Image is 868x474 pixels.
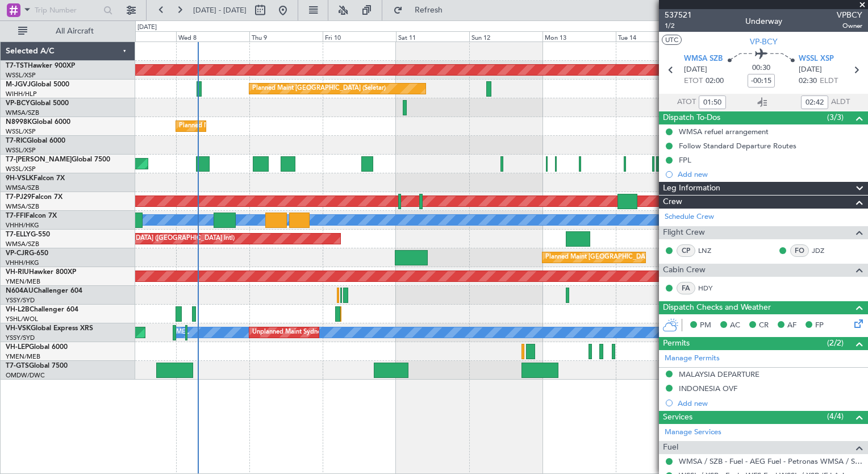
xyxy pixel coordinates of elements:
[837,21,862,31] span: Owner
[6,315,38,323] a: YSHL/WOL
[137,23,157,32] div: [DATE]
[677,97,696,108] span: ATOT
[6,81,31,88] span: M-JGVJ
[6,175,34,182] span: 9H-VSLK
[6,250,29,257] span: VP-CJR
[6,63,28,69] span: T7-TST
[35,2,100,19] input: Trip Number
[6,363,68,369] a: T7-GTSGlobal 7500
[6,127,36,136] a: WSSL/XSP
[6,202,39,211] a: WMSA/SZB
[6,334,35,342] a: YSSY/SYD
[799,76,817,87] span: 02:30
[6,288,34,294] span: N604AU
[6,269,29,276] span: VH-RIU
[678,169,862,179] div: Add new
[663,182,720,195] span: Leg Information
[663,196,682,209] span: Crew
[663,111,720,124] span: Dispatch To-Dos
[6,109,39,117] a: WMSA/SZB
[6,194,62,201] a: T7-PJ29Falcon 7X
[6,352,40,361] a: YMEN/MEB
[6,71,36,80] a: WSSL/XSP
[684,76,703,87] span: ETOT
[663,226,705,239] span: Flight Crew
[745,15,782,27] div: Underway
[812,246,837,256] a: JDZ
[790,244,809,257] div: FO
[698,283,724,293] a: HDY
[663,441,678,454] span: Fuel
[665,211,714,223] a: Schedule Crew
[176,324,189,341] div: MEL
[837,9,862,21] span: VPBCY
[801,95,828,109] input: --:--
[6,306,78,313] a: VH-L2BChallenger 604
[663,337,690,350] span: Permits
[6,175,65,182] a: 9H-VSLKFalcon 7X
[679,369,759,379] div: MALAYSIA DEPARTURE
[699,95,726,109] input: --:--
[103,31,176,41] div: Tue 7
[6,213,57,219] a: T7-FFIFalcon 7X
[6,231,50,238] a: T7-ELLYG-550
[831,97,850,108] span: ALDT
[815,320,824,331] span: FP
[684,53,723,65] span: WMSA SZB
[827,111,844,123] span: (3/3)
[396,31,469,41] div: Sat 11
[679,127,769,136] div: WMSA refuel arrangement
[12,22,123,40] button: All Aircraft
[752,63,770,74] span: 00:30
[665,427,721,438] a: Manage Services
[6,288,82,294] a: N604AUChallenger 604
[663,301,771,314] span: Dispatch Checks and Weather
[6,306,30,313] span: VH-L2B
[252,324,392,341] div: Unplanned Maint Sydney ([PERSON_NAME] Intl)
[665,353,720,364] a: Manage Permits
[677,244,695,257] div: CP
[6,231,31,238] span: T7-ELLY
[820,76,838,87] span: ELDT
[827,337,844,349] span: (2/2)
[799,53,834,65] span: WSSL XSP
[176,31,249,41] div: Wed 8
[6,344,68,351] a: VH-LEPGlobal 6000
[249,31,323,41] div: Thu 9
[684,64,707,76] span: [DATE]
[6,100,69,107] a: VP-BCYGlobal 5000
[678,398,862,408] div: Add new
[665,21,692,31] span: 1/2
[6,156,110,163] a: T7-[PERSON_NAME]Global 7500
[665,9,692,21] span: 537521
[679,384,737,393] div: INDONESIA OVF
[6,119,32,126] span: N8998K
[6,100,30,107] span: VP-BCY
[6,325,93,332] a: VH-VSKGlobal Express XRS
[6,194,31,201] span: T7-PJ29
[6,138,65,144] a: T7-RICGlobal 6000
[323,31,396,41] div: Fri 10
[405,6,453,14] span: Refresh
[469,31,542,41] div: Sun 12
[827,410,844,422] span: (4/4)
[6,344,29,351] span: VH-LEP
[679,155,691,165] div: FPL
[663,411,692,424] span: Services
[698,246,724,256] a: LNZ
[6,146,36,155] a: WSSL/XSP
[6,119,70,126] a: N8998KGlobal 6000
[663,264,706,277] span: Cabin Crew
[6,165,36,173] a: WSSL/XSP
[6,250,48,257] a: VP-CJRG-650
[759,320,769,331] span: CR
[662,35,682,45] button: UTC
[179,118,312,135] div: Planned Maint [GEOGRAPHIC_DATA] (Seletar)
[542,31,616,41] div: Mon 13
[545,249,735,266] div: Planned Maint [GEOGRAPHIC_DATA] ([GEOGRAPHIC_DATA] Intl)
[706,76,724,87] span: 02:00
[6,363,29,369] span: T7-GTS
[6,138,27,144] span: T7-RIC
[6,296,35,305] a: YSSY/SYD
[679,141,796,151] div: Follow Standard Departure Routes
